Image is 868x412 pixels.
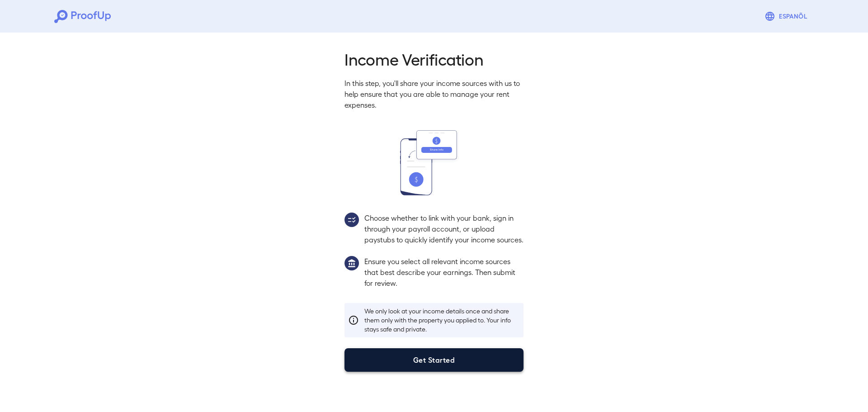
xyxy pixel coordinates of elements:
[400,130,468,195] img: transfer_money.svg
[364,307,520,334] p: We only look at your income details once and share them only with the property you applied to. Yo...
[344,213,359,227] img: group2.svg
[364,213,524,245] p: Choose whether to link with your bank, sign in through your payroll account, or upload paystubs t...
[344,256,359,270] img: group1.svg
[344,78,524,110] p: In this step, you'll share your income sources with us to help ensure that you are able to manage...
[364,256,524,289] p: Ensure you select all relevant income sources that best describe your earnings. Then submit for r...
[761,7,814,25] button: Espanõl
[344,49,524,69] h2: Income Verification
[344,348,524,372] button: Get Started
